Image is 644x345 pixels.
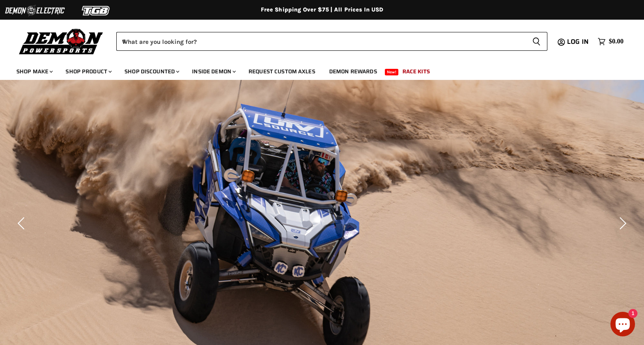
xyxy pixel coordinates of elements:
[16,27,106,56] img: Demon Powersports
[4,3,66,18] img: Demon Electric Logo 2
[242,63,321,80] a: Request Custom Axles
[14,215,31,232] button: Previous
[526,32,547,51] button: Search
[613,215,630,232] button: Next
[118,63,184,80] a: Shop Discounted
[116,32,547,51] form: Product
[609,38,624,45] span: $0.00
[66,3,127,18] img: TGB Logo 2
[396,63,436,80] a: Race Kits
[323,63,383,80] a: Demon Rewards
[116,32,526,51] input: When autocomplete results are available use up and down arrows to review and enter to select
[10,63,58,80] a: Shop Make
[385,69,399,75] span: New!
[563,38,594,45] a: Log in
[10,60,621,80] ul: Main menu
[186,63,241,80] a: Inside Demon
[608,312,637,338] inbox-online-store-chat: Shopify online store chat
[59,63,117,80] a: Shop Product
[567,36,589,47] span: Log in
[594,36,628,48] a: $0.00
